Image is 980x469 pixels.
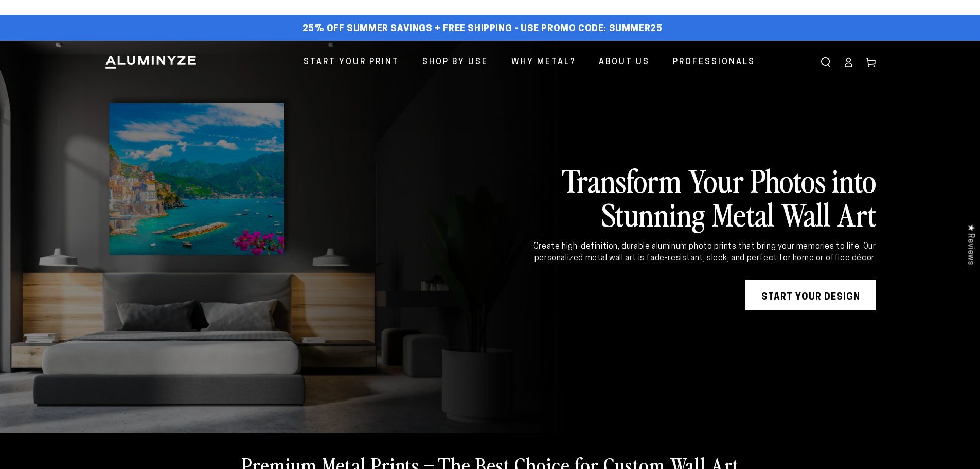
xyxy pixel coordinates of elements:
[599,55,650,70] span: About Us
[503,241,876,264] div: Create high-definition, durable aluminum photo prints that bring your memories to life. Our perso...
[665,49,763,76] a: Professionals
[302,24,663,35] span: 25% off Summer Savings + Free Shipping - Use Promo Code: SUMMER25
[511,55,576,70] span: Why Metal?
[415,49,496,76] a: Shop By Use
[422,55,488,70] span: Shop By Use
[304,55,399,70] span: Start Your Print
[960,216,980,273] div: Click to open Judge.me floating reviews tab
[503,163,876,231] h2: Transform Your Photos into Stunning Metal Wall Art
[591,49,657,76] a: About Us
[296,49,407,76] a: Start Your Print
[673,55,755,70] span: Professionals
[104,55,197,70] img: Aluminyze
[504,49,583,76] a: Why Metal?
[814,51,837,74] summary: Search our site
[745,280,876,310] a: START YOUR DESIGN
